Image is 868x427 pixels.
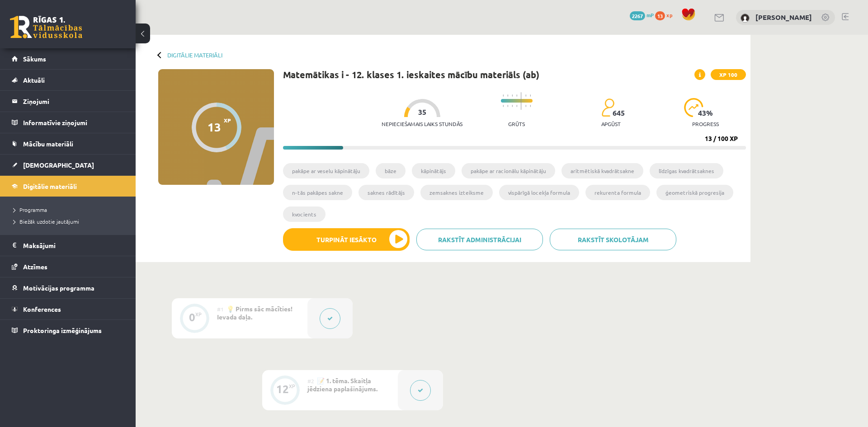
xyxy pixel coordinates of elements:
[585,185,650,200] li: rekurenta formula
[10,16,82,38] a: Rīgas 1. Tālmācības vidusskola
[23,182,77,190] span: Digitālie materiāli
[359,185,414,200] li: saknes rādītājs
[692,121,719,127] p: progress
[167,52,222,58] a: Digitālie materiāli
[711,69,746,80] span: XP 100
[14,217,127,225] a: Biežāk uzdotie jautājumi
[189,313,195,321] div: 0
[418,108,426,116] span: 35
[23,235,124,256] legend: Maksājumi
[14,206,127,214] a: Programma
[530,94,531,97] img: icon-short-line-57e1e144782c952c97e751825c79c345078a6d821885a25fce030b3d8c18986b.svg
[755,13,812,22] a: [PERSON_NAME]
[741,14,750,23] img: Ilze Ozola
[12,133,124,154] a: Mācību materiāli
[516,105,517,107] img: icon-short-line-57e1e144782c952c97e751825c79c345078a6d821885a25fce030b3d8c18986b.svg
[382,121,462,127] p: Nepieciešamais laiks stundās
[283,69,539,80] h1: Matemātikas i - 12. klases 1. ieskaites mācību materiāls (ab)
[601,121,621,127] p: apgūst
[217,305,224,313] span: #1
[550,229,676,250] a: Rakstīt skolotājam
[14,218,79,225] span: Biežāk uzdotie jautājumi
[613,109,625,117] span: 645
[224,117,231,123] span: XP
[666,11,672,19] span: xp
[12,277,124,298] a: Motivācijas programma
[12,91,124,112] a: Ziņojumi
[376,163,406,178] li: bāze
[23,140,73,148] span: Mācību materiāli
[12,112,124,133] a: Informatīvie ziņojumi
[525,105,526,107] img: icon-short-line-57e1e144782c952c97e751825c79c345078a6d821885a25fce030b3d8c18986b.svg
[508,121,525,127] p: Grūts
[698,109,713,117] span: 43 %
[503,94,504,97] img: icon-short-line-57e1e144782c952c97e751825c79c345078a6d821885a25fce030b3d8c18986b.svg
[630,11,654,19] a: 2267 mP
[14,206,47,213] span: Programma
[289,384,295,389] div: XP
[23,326,102,334] span: Proktoringa izmēģinājums
[601,98,614,117] img: students-c634bb4e5e11cddfef0936a35e636f08e4e9abd3cc4e673bd6f9a4125e45ecb1.svg
[656,185,733,200] li: ģeometriskā progresija
[217,305,292,321] span: 💡 Pirms sāc mācīties! Ievada daļa.
[283,228,410,251] button: Turpināt iesākto
[276,385,289,393] div: 12
[23,305,61,313] span: Konferences
[507,105,508,107] img: icon-short-line-57e1e144782c952c97e751825c79c345078a6d821885a25fce030b3d8c18986b.svg
[12,235,124,256] a: Maksājumi
[12,70,124,90] a: Aktuāli
[12,299,124,319] a: Konferences
[283,206,325,222] li: kvocients
[530,105,531,107] img: icon-short-line-57e1e144782c952c97e751825c79c345078a6d821885a25fce030b3d8c18986b.svg
[23,76,45,84] span: Aktuāli
[655,11,665,20] span: 13
[420,185,493,200] li: zemsaknes izteiksme
[512,94,513,97] img: icon-short-line-57e1e144782c952c97e751825c79c345078a6d821885a25fce030b3d8c18986b.svg
[23,263,47,271] span: Atzīmes
[23,91,124,112] legend: Ziņojumi
[23,161,94,169] span: [DEMOGRAPHIC_DATA]
[525,94,526,97] img: icon-short-line-57e1e144782c952c97e751825c79c345078a6d821885a25fce030b3d8c18986b.svg
[283,185,352,200] li: n-tās pakāpes sakne
[516,94,517,97] img: icon-short-line-57e1e144782c952c97e751825c79c345078a6d821885a25fce030b3d8c18986b.svg
[561,163,643,178] li: aritmētiskā kvadrātsakne
[195,312,202,317] div: XP
[23,55,46,63] span: Sākums
[499,185,579,200] li: vispārīgā locekļa formula
[646,11,654,19] span: mP
[12,176,124,197] a: Digitālie materiāli
[650,163,723,178] li: līdzīgas kvadrātsaknes
[630,11,645,20] span: 2267
[521,92,522,110] img: icon-long-line-d9ea69661e0d244f92f715978eff75569469978d946b2353a9bb055b3ed8787d.svg
[416,229,543,250] a: Rakstīt administrācijai
[208,120,221,134] div: 13
[283,163,369,178] li: pakāpe ar veselu kāpinātāju
[507,94,508,97] img: icon-short-line-57e1e144782c952c97e751825c79c345078a6d821885a25fce030b3d8c18986b.svg
[512,105,513,107] img: icon-short-line-57e1e144782c952c97e751825c79c345078a6d821885a25fce030b3d8c18986b.svg
[23,112,124,133] legend: Informatīvie ziņojumi
[12,320,124,341] a: Proktoringa izmēģinājums
[12,155,124,175] a: [DEMOGRAPHIC_DATA]
[503,105,504,107] img: icon-short-line-57e1e144782c952c97e751825c79c345078a6d821885a25fce030b3d8c18986b.svg
[655,11,677,19] a: 13 xp
[462,163,555,178] li: pakāpe ar racionālu kāpinātāju
[684,98,703,117] img: icon-progress-161ccf0a02000e728c5f80fcf4c31c7af3da0e1684b2b1d7c360e028c24a22f1.svg
[412,163,455,178] li: kāpinātājs
[307,377,314,385] span: #2
[23,284,94,292] span: Motivācijas programma
[12,256,124,277] a: Atzīmes
[12,48,124,69] a: Sākums
[307,376,377,393] span: 📝 1. tēma. Skaitļa jēdziena paplašinājums.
